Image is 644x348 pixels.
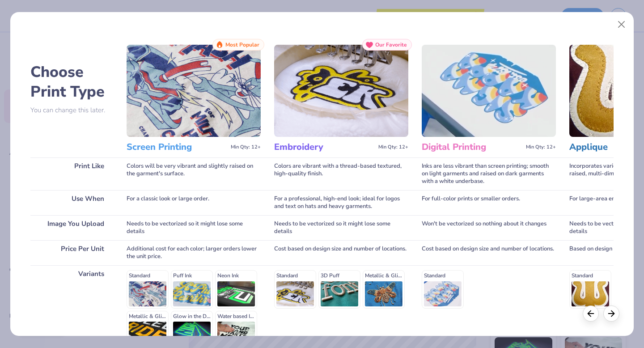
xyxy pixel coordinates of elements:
[274,141,375,153] h3: Embroidery
[30,190,113,215] div: Use When
[30,240,113,265] div: Price Per Unit
[127,190,261,215] div: For a classic look or large order.
[274,190,408,215] div: For a professional, high-end look; ideal for logos and text on hats and heavy garments.
[30,157,113,190] div: Print Like
[378,144,408,150] span: Min Qty: 12+
[422,157,556,190] div: Inks are less vibrant than screen printing; smooth on light garments and raised on dark garments ...
[30,106,113,114] p: You can change this later.
[127,45,261,137] img: Screen Printing
[422,240,556,265] div: Cost based on design size and number of locations.
[30,62,113,102] h2: Choose Print Type
[274,157,408,190] div: Colors are vibrant with a thread-based textured, high-quality finish.
[127,240,261,265] div: Additional cost for each color; larger orders lower the unit price.
[30,215,113,240] div: Image You Upload
[274,45,408,137] img: Embroidery
[422,141,522,153] h3: Digital Printing
[422,215,556,240] div: Won't be vectorized so nothing about it changes
[127,141,227,153] h3: Screen Printing
[127,215,261,240] div: Needs to be vectorized so it might lose some details
[225,42,259,48] span: Most Popular
[127,157,261,190] div: Colors will be very vibrant and slightly raised on the garment's surface.
[613,16,630,33] button: Close
[274,215,408,240] div: Needs to be vectorized so it might lose some details
[526,144,556,150] span: Min Qty: 12+
[422,45,556,137] img: Digital Printing
[375,42,407,48] span: Our Favorite
[274,240,408,265] div: Cost based on design size and number of locations.
[422,190,556,215] div: For full-color prints or smaller orders.
[231,144,261,150] span: Min Qty: 12+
